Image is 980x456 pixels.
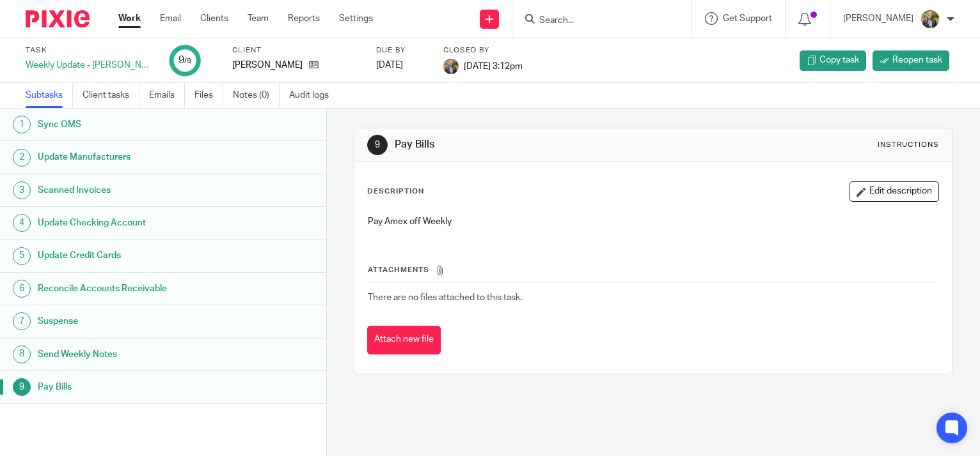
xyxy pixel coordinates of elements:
[920,9,940,29] img: image.jpg
[339,12,373,25] a: Settings
[800,50,866,71] a: Copy task
[288,12,320,25] a: Reports
[26,45,154,56] label: Task
[464,61,523,70] span: [DATE] 3:12pm
[873,50,949,71] a: Reopen task
[850,181,939,202] button: Edit description
[367,135,388,155] div: 9
[38,115,221,134] h1: Sync OMS
[160,12,181,25] a: Email
[26,10,90,27] img: Pixie
[38,279,221,298] h1: Reconcile Accounts Receivable
[38,213,221,232] h1: Update Checking Account
[13,149,31,167] div: 2
[38,377,221,397] h1: Pay Bills
[38,345,221,364] h1: Send Weekly Notes
[200,12,228,25] a: Clients
[395,138,681,151] h1: Pay Bills
[368,293,522,302] span: There are no files attached to this task.
[13,181,31,199] div: 3
[38,246,221,265] h1: Update Credit Cards
[232,59,303,72] p: [PERSON_NAME]
[26,59,154,72] div: Weekly Update - [PERSON_NAME]
[248,12,269,25] a: Team
[13,312,31,330] div: 7
[376,45,427,56] label: Due by
[13,280,31,298] div: 6
[723,14,772,23] span: Get Support
[843,12,913,25] p: [PERSON_NAME]
[13,247,31,265] div: 5
[38,148,221,167] h1: Update Manufacturers
[443,59,459,74] img: image.jpg
[878,140,939,150] div: Instructions
[367,186,424,197] p: Description
[149,83,185,108] a: Emails
[13,378,31,396] div: 9
[443,45,523,56] label: Closed by
[178,53,191,68] div: 9
[13,214,31,232] div: 4
[368,215,938,228] p: Pay Amex off Weekly
[38,312,221,331] h1: Suspense
[538,15,653,27] input: Search
[892,54,942,66] span: Reopen task
[289,83,338,108] a: Audit logs
[184,57,191,65] small: /9
[376,59,427,72] div: [DATE]
[83,83,139,108] a: Client tasks
[194,83,223,108] a: Files
[118,12,141,25] a: Work
[13,346,31,363] div: 8
[819,54,859,66] span: Copy task
[232,45,360,56] label: Client
[233,83,280,108] a: Notes (0)
[367,326,441,354] button: Attach new file
[13,116,31,133] div: 1
[26,83,73,108] a: Subtasks
[368,266,429,273] span: Attachments
[38,181,221,200] h1: Scanned Invoices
